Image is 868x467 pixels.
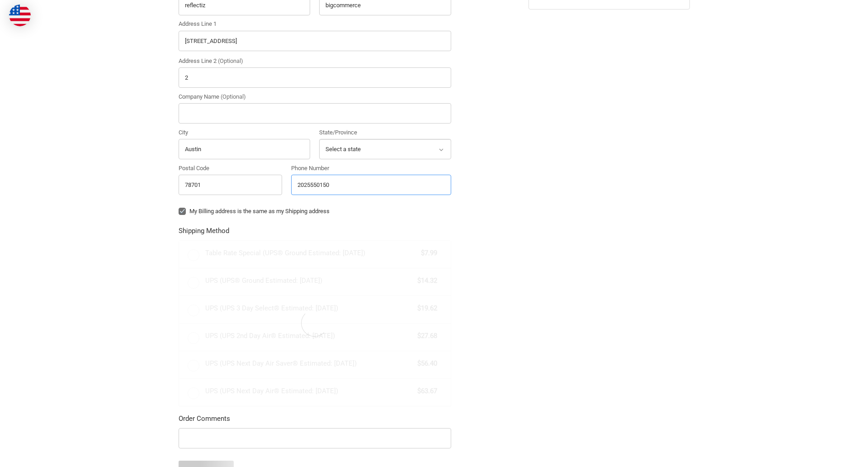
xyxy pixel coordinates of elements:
label: State/Province [319,128,451,137]
label: Postal Code [179,164,283,173]
label: Address Line 1 [179,19,451,29]
label: Phone Number [291,164,451,173]
legend: Shipping Method [179,226,229,240]
label: My Billing address is the same as my Shipping address [179,208,451,215]
label: Company Name [179,92,451,101]
label: City [179,128,311,137]
span: Checkout [76,4,104,12]
small: (Optional) [221,93,246,100]
small: (Optional) [218,57,243,64]
legend: Order Comments [179,414,230,428]
label: Address Line 2 [179,57,451,66]
img: duty and tax information for United States [9,5,31,26]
